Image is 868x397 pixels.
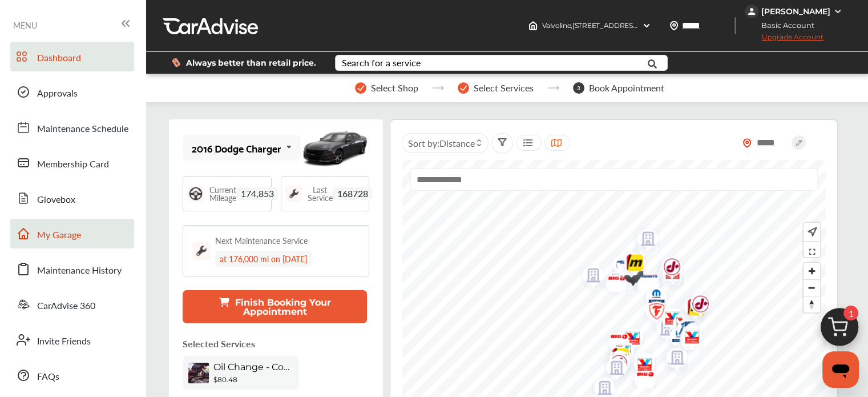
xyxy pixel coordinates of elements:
img: logo-valvoline.png [653,302,683,338]
button: Zoom out [804,279,820,296]
div: Map marker [600,327,628,350]
span: Upgrade Account [745,33,823,47]
span: 174,853 [236,187,278,200]
img: logo-valvoline.png [625,348,656,384]
img: dollor_label_vector.a70140d1.svg [172,58,180,67]
div: Map marker [671,324,700,346]
img: logo-meineke.png [616,247,646,283]
div: Map marker [637,282,666,314]
div: Map marker [600,347,628,383]
iframe: Button to launch messaging window [822,351,859,388]
span: Valvoline , [STREET_ADDRESS] [GEOGRAPHIC_DATA] , IN 47150 [542,21,743,30]
a: FAQs [10,360,134,390]
div: Map marker [681,288,710,324]
img: steering_logo [188,186,204,202]
img: empty_shop_logo.394c5474.svg [651,256,681,292]
img: logo-ken-towerys.png [630,267,660,289]
img: cart_icon.3d0951e8.svg [812,303,867,358]
img: BigOTires_Logo_2024_BigO_RGB_BrightRed.png [673,298,703,322]
button: Zoom in [804,263,820,279]
img: stepper-arrow.e24c07c6.svg [547,86,559,90]
span: MENU [13,21,37,30]
img: recenter.ce011a49.svg [805,226,817,238]
div: Map marker [630,267,659,289]
img: empty_shop_logo.394c5474.svg [658,342,688,378]
div: Search for a service [342,58,421,67]
img: oil-change-thumb.jpg [188,363,209,383]
img: empty_shop_logo.394c5474.svg [629,223,659,259]
div: Map marker [675,291,703,327]
span: Current Mileage [209,186,236,202]
img: logo-goodyear.png [668,312,698,346]
img: logo-mopar.png [657,343,688,375]
div: Map marker [677,291,705,327]
span: Select Services [474,83,534,93]
span: 1 [843,306,858,320]
div: Map marker [648,312,676,348]
div: Map marker [601,340,630,376]
div: Map marker [604,335,633,371]
div: [PERSON_NAME] [761,6,830,17]
img: logo-ken-towerys.png [609,253,639,275]
div: Map marker [672,319,701,355]
img: empty_shop_logo.394c5474.svg [625,347,656,383]
span: Approvals [37,86,78,101]
img: empty_shop_logo.394c5474.svg [675,291,705,327]
span: Invite Friends [37,334,91,349]
div: 2016 Dodge Charger [192,142,281,154]
div: Map marker [629,223,657,259]
span: Last Service [308,186,333,202]
span: Maintenance History [37,263,122,278]
button: Reset bearing to north [804,296,820,312]
a: Invite Friends [10,325,134,355]
button: Finish Booking Your Appointment [183,290,367,323]
div: Map marker [653,251,681,287]
img: logo-valvoline.png [673,321,703,357]
span: Distance [439,137,475,150]
span: Zoom out [804,280,820,296]
a: Maintenance History [10,254,134,284]
img: logo-mopar.png [637,282,668,314]
div: at 176,000 mi on [DATE] [215,251,312,267]
img: BigOTires_Logo_2024_BigO_RGB_BrightRed.png [600,327,630,350]
img: empty_shop_logo.394c5474.svg [597,352,628,388]
a: Glovebox [10,183,134,213]
div: Next Maintenance Service [215,235,308,246]
span: Oil Change - Conventional [213,362,293,372]
div: Map marker [661,321,689,354]
img: WGsFRI8htEPBVLJbROoPRyZpYNWhNONpIPPETTm6eUC0GeLEiAAAAAElFTkSuQmCC [833,7,842,16]
span: 3 [573,82,584,94]
div: Map marker [651,256,679,292]
img: logo-valvoline.png [664,307,695,343]
img: logo-jiffylube.png [628,224,659,260]
span: 168728 [333,187,373,200]
div: Map marker [628,224,657,260]
img: mobile_10804_st0640_046.jpg [301,122,369,174]
a: Dashboard [10,42,134,71]
span: Basic Account [746,19,823,31]
div: Map marker [658,342,687,378]
img: logo-meineke.png [677,291,707,327]
img: stepper-checkmark.b5569197.svg [458,82,469,94]
span: FAQs [37,370,59,384]
div: Map marker [613,322,642,358]
span: Book Appointment [589,83,664,93]
img: logo-jiffylube.png [653,251,683,287]
img: logo-valvoline.png [675,291,705,327]
div: Map marker [675,291,704,327]
div: Map marker [597,352,626,388]
img: logo-jiffylube.png [681,288,712,324]
div: Map marker [668,312,696,346]
img: jVpblrzwTbfkPYzPPzSLxeg0AAAAASUVORK5CYII= [745,5,758,18]
img: BigOTires_Logo_2024_BigO_RGB_BrightRed.png [626,364,656,388]
div: Map marker [609,253,637,275]
div: Map marker [600,344,629,380]
a: My Garage [10,219,134,248]
img: logo-valvoline.png [613,322,644,358]
img: logo-jiffylube.png [600,347,630,383]
img: stepper-checkmark.b5569197.svg [355,82,366,94]
a: Membership Card [10,148,134,178]
img: header-down-arrow.9dd2ce7d.svg [642,21,651,30]
img: location_vector.a44bc228.svg [669,21,679,30]
span: Glovebox [37,193,75,207]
